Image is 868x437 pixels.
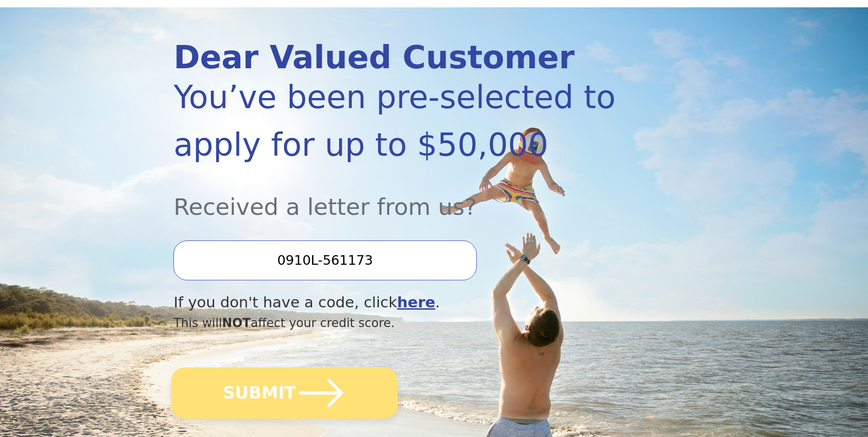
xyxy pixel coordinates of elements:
[222,316,251,330] span: NOT
[397,294,436,311] a: here
[172,367,399,419] button: SUBMIT
[173,73,616,169] div: You’ve been pre-selected to apply for up to $50,000
[173,314,616,332] div: This will affect your credit score.
[173,42,616,73] div: Dear Valued Customer
[173,291,616,314] div: If you don't have a code, click .
[173,240,476,280] input: Enter your Offer Code:
[173,169,616,224] div: Received a letter from us?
